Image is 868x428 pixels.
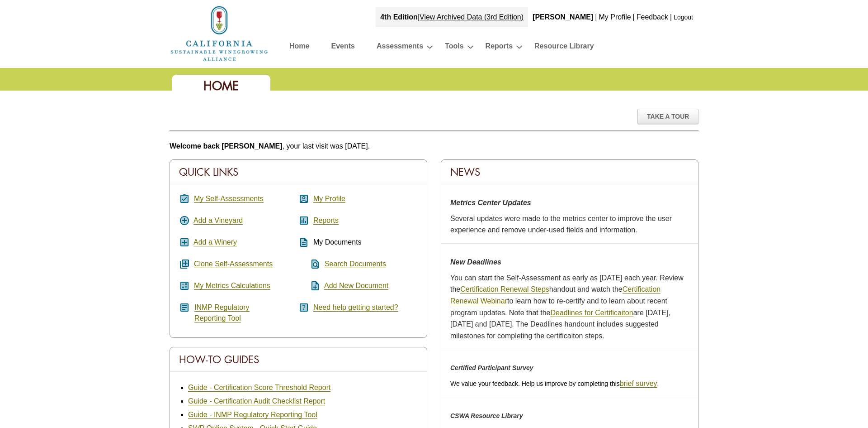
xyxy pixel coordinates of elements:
a: Add a Winery [193,238,237,246]
a: Guide - INMP Regulatory Reporting Tool [188,411,317,419]
a: Resource Library [534,40,594,56]
div: Quick Links [170,160,427,184]
a: Clone Self-Assessments [194,260,273,268]
span: Several updates were made to the metrics center to improve the user experience and remove under-u... [450,215,672,234]
i: article [179,302,190,313]
a: Certification Renewal Steps [460,285,549,293]
i: assignment_turned_in [179,193,190,204]
div: News [441,160,698,184]
i: note_add [298,280,321,291]
div: | [594,7,598,27]
span: We value your feedback. Help us improve by completing this . [450,380,659,387]
strong: Metrics Center Updates [450,199,531,207]
a: Need help getting started? [313,303,398,312]
i: find_in_page [298,259,321,269]
i: help_center [298,302,309,313]
a: Feedback [637,13,668,21]
a: Assessments [377,40,423,56]
b: Welcome back [PERSON_NAME] [170,142,283,150]
a: Reports [313,216,339,225]
strong: 4th Edition [380,13,418,21]
a: Home [170,29,269,37]
a: Logout [674,14,693,21]
i: calculate [179,280,190,291]
i: add_circle [179,215,190,226]
a: Add New Document [324,282,388,290]
span: My Documents [313,238,362,246]
a: Reports [486,40,513,56]
a: Certification Renewal Webinar [450,285,660,305]
i: description [298,237,309,248]
a: My Profile [313,195,345,203]
a: Tools [445,40,463,56]
a: Deadlines for Certificaiton [550,309,633,317]
a: brief survey [620,380,657,388]
p: , your last visit was [DATE]. [170,140,698,152]
i: queue [179,259,190,269]
a: Home [289,40,309,56]
em: CSWA Resource Library [450,412,523,419]
i: assessment [298,215,309,226]
div: | [669,7,673,27]
a: Events [331,40,354,56]
div: | [376,7,528,27]
a: My Metrics Calculations [194,282,270,290]
em: Certified Participant Survey [450,364,533,371]
img: logo_cswa2x.png [170,5,269,63]
a: Guide - Certification Score Threshold Report [188,384,330,392]
a: INMP RegulatoryReporting Tool [194,303,250,322]
i: add_box [179,237,190,248]
span: Home [203,78,239,94]
strong: New Deadlines [450,258,501,266]
a: Search Documents [325,260,386,268]
b: [PERSON_NAME] [533,13,593,21]
a: My Profile [599,13,631,21]
a: My Self-Assessments [194,195,264,203]
a: View Archived Data (3rd Edition) [420,13,524,21]
div: How-To Guides [170,347,427,372]
i: account_box [298,193,309,204]
div: Take A Tour [637,109,698,124]
a: Add a Vineyard [193,216,243,225]
p: You can start the Self-Assessment as early as [DATE] each year. Review the handout and watch the ... [450,272,689,342]
div: | [632,7,636,27]
a: Guide - Certification Audit Checklist Report [188,397,325,405]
